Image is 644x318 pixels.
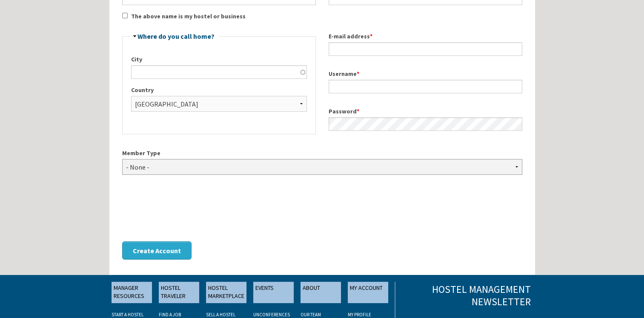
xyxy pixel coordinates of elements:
iframe: reCAPTCHA [122,195,252,228]
a: ABOUT [301,282,341,303]
label: Username [329,69,522,78]
label: Member Type [122,149,522,158]
input: A valid e-mail address. All e-mails from the system will be sent to this address. The e-mail addr... [329,42,522,56]
a: HOSTEL MARKETPLACE [206,282,246,303]
label: City [131,55,307,64]
h3: Hostel Management Newsletter [401,283,530,308]
a: HOSTEL TRAVELER [159,282,199,303]
a: Where do you call home? [137,32,215,40]
a: START A HOSTEL [112,312,143,318]
a: OUR TEAM [301,312,321,318]
a: UNCONFERENCES [253,312,290,318]
span: This field is required. [357,70,359,78]
label: E-mail address [329,32,522,41]
label: Password [329,107,522,116]
a: EVENTS [253,282,294,303]
a: MY ACCOUNT [348,282,388,303]
span: This field is required. [357,107,359,115]
button: Create Account [122,241,192,260]
label: Country [131,86,307,95]
span: This field is required. [370,32,372,40]
a: My Profile [348,312,371,318]
label: The above name is my hostel or business [131,12,246,21]
input: Spaces are allowed; punctuation is not allowed except for periods, hyphens, apostrophes, and unde... [329,80,522,93]
a: FIND A JOB [159,312,181,318]
a: MANAGER RESOURCES [112,282,152,303]
a: SELL A HOSTEL [206,312,235,318]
